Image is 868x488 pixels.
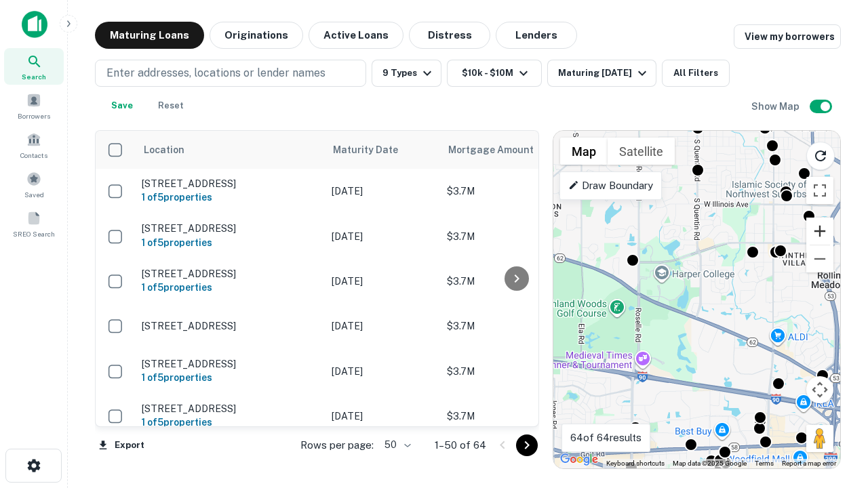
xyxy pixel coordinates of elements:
p: [STREET_ADDRESS] [142,358,318,370]
button: Map camera controls [806,376,833,403]
h6: 1 of 5 properties [142,415,318,430]
p: $3.7M [447,184,583,199]
a: Open this area in Google Maps (opens a new window) [557,451,601,468]
th: Mortgage Amount [440,131,589,169]
p: 1–50 of 64 [435,437,486,453]
button: All Filters [662,60,730,87]
button: $10k - $10M [447,60,542,87]
span: SREO Search [13,228,55,239]
button: Zoom out [806,245,833,272]
p: [DATE] [332,319,433,333]
p: $3.7M [447,319,583,333]
button: Reload search area [806,142,835,170]
span: Contacts [20,150,47,161]
span: Mortgage Amount [448,142,551,158]
h6: 1 of 5 properties [142,190,318,205]
span: Borrowers [18,110,50,121]
a: Borrowers [4,87,64,124]
button: Enter addresses, locations or lender names [95,60,366,87]
button: Maturing Loans [95,22,204,49]
span: Location [143,142,184,158]
div: Maturing [DATE] [558,65,650,81]
th: Maturity Date [325,131,440,169]
p: [STREET_ADDRESS] [142,320,318,332]
h6: Show Map [751,99,802,114]
p: [STREET_ADDRESS] [142,403,318,415]
button: Keyboard shortcuts [606,459,665,468]
div: 0 0 [553,131,840,468]
p: [STREET_ADDRESS] [142,268,318,280]
button: Show satellite imagery [608,138,675,165]
button: Go to next page [516,434,538,456]
a: Saved [4,166,64,203]
span: Maturity Date [333,142,416,158]
p: Draw Boundary [568,178,653,194]
a: Contacts [4,127,64,163]
span: Map data ©2025 Google [673,460,747,467]
p: $3.7M [447,409,583,424]
p: Enter addresses, locations or lender names [106,65,325,81]
img: capitalize-icon.png [22,11,47,38]
button: Zoom in [806,218,833,245]
p: 64 of 64 results [570,430,642,446]
iframe: Chat Widget [800,380,868,445]
p: [DATE] [332,229,433,244]
p: [DATE] [332,184,433,199]
h6: 1 of 5 properties [142,235,318,250]
span: Saved [24,189,44,200]
button: Distress [409,22,490,49]
a: Report a map error [782,460,836,467]
button: Originations [210,22,303,49]
p: [STREET_ADDRESS] [142,222,318,235]
button: Toggle fullscreen view [806,177,833,204]
p: $3.7M [447,274,583,289]
a: View my borrowers [734,24,841,49]
button: 9 Types [372,60,441,87]
div: 50 [379,435,413,455]
p: [DATE] [332,409,433,424]
button: Show street map [560,138,608,165]
span: Search [22,71,46,82]
p: $3.7M [447,229,583,244]
p: [DATE] [332,274,433,289]
th: Location [135,131,325,169]
p: [STREET_ADDRESS] [142,178,318,190]
button: Maturing [DATE] [547,60,656,87]
button: Save your search to get updates of matches that match your search criteria. [100,92,144,119]
a: Search [4,48,64,85]
button: Active Loans [309,22,403,49]
h6: 1 of 5 properties [142,370,318,385]
button: Reset [149,92,193,119]
p: [DATE] [332,364,433,379]
a: Terms (opens in new tab) [755,460,774,467]
p: $3.7M [447,364,583,379]
a: SREO Search [4,205,64,242]
button: Export [95,435,148,455]
button: Lenders [496,22,577,49]
h6: 1 of 5 properties [142,280,318,295]
p: Rows per page: [300,437,374,453]
img: Google [557,451,601,468]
